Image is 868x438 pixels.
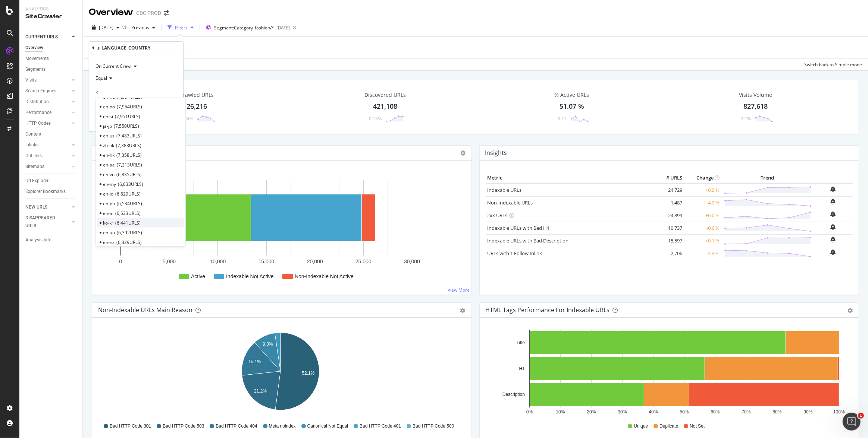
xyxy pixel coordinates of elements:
[103,132,115,139] span: en-us
[307,258,323,264] text: 20,000
[302,371,314,376] text: 52.1%
[115,210,141,216] span: 6,533 URLS
[25,76,70,84] a: Visits
[680,409,689,415] text: 50%
[115,219,141,226] span: 6,441 URLS
[25,44,43,52] div: Overview
[843,413,861,431] iframe: Intercom live chat
[179,115,193,122] div: -0.24%
[488,199,533,206] a: Non-Indexable URLs
[488,225,550,231] a: Indexable URLs with Bad H1
[117,93,142,100] span: 7,957 URLS
[103,103,115,110] span: en-no
[25,120,70,127] a: HTTP Codes
[560,102,584,111] div: 51.07 %
[110,423,151,429] span: Bad HTTP Code 301
[488,250,542,257] a: URLs with 1 Follow Inlink
[554,91,589,99] div: % Active URLs
[103,161,115,168] span: en-ae
[404,258,420,264] text: 30,000
[25,177,48,185] div: Url Explorer
[25,177,77,185] a: Url Explorer
[128,24,149,31] span: Previous
[556,115,567,122] div: -0.17
[684,222,721,234] td: -0.6 %
[98,172,463,289] svg: A chart.
[116,132,142,139] span: 7,483 URLS
[25,141,70,149] a: Inlinks
[25,33,58,41] div: CURRENT URLS
[25,98,49,106] div: Distribution
[103,210,113,216] span: en-in
[115,113,140,119] span: 7,951 URLS
[103,181,116,187] span: en-my
[367,115,382,122] div: -0.13%
[254,388,267,394] text: 21.2%
[25,98,70,106] a: Distribution
[373,102,397,111] div: 421,108
[25,66,46,73] div: Segments
[25,109,51,117] div: Performance
[25,66,77,73] a: Segments
[486,306,610,314] div: HTML Tags Performance for Indexable URLs
[831,237,836,242] div: bell-plus
[103,152,115,158] span: en-hk
[25,152,42,160] div: Outlinks
[587,409,596,415] text: 20%
[99,24,113,31] span: 2025 Oct. 10th
[684,209,721,222] td: +0.0 %
[95,75,107,81] span: Equal
[164,22,197,34] button: Filters
[654,172,684,184] th: # URLS
[25,55,77,63] a: Movements
[25,120,51,127] div: HTTP Codes
[516,340,525,345] text: Title
[690,423,705,429] span: Not Set
[684,172,721,184] th: Change
[25,214,70,230] a: DISAPPEARED URLS
[103,239,115,245] span: en-nz
[25,87,56,95] div: Search Engines
[355,258,372,264] text: 25,000
[25,214,63,230] div: DISAPPEARED URLS
[364,91,406,99] div: Discovered URLs
[103,171,115,177] span: en-vn
[448,287,470,293] a: View More
[25,6,76,12] div: Analytics
[163,423,204,429] span: Bad HTTP Code 503
[25,163,44,171] div: Sitemaps
[460,308,466,313] div: gear
[488,212,508,219] a: 2xx URLs
[804,61,862,68] div: Switch back to Simple mode
[831,186,836,192] div: bell-plus
[307,423,348,429] span: Canonical Not Equal
[89,6,133,19] div: Overview
[25,130,41,138] div: Content
[269,423,296,429] span: Meta noindex
[116,142,141,148] span: 7,383 URLS
[114,123,139,129] span: 7,550 URLS
[210,258,226,264] text: 10,000
[360,423,401,429] span: Bad HTTP Code 401
[721,172,814,184] th: Trend
[163,258,176,264] text: 5,000
[556,409,565,415] text: 10%
[413,423,454,429] span: Bad HTTP Code 500
[25,44,77,52] a: Overview
[502,392,524,397] text: Description
[486,330,850,416] svg: A chart.
[119,258,122,264] text: 0
[103,229,115,235] span: en-au
[858,413,864,419] span: 1
[25,203,70,211] a: NEW URLS
[117,200,142,206] span: 6,534 URLS
[654,196,684,209] td: 1,487
[831,224,836,230] div: bell-plus
[103,200,115,206] span: en-ph
[103,113,113,119] span: en-si
[773,409,781,415] text: 80%
[654,209,684,222] td: 24,899
[92,118,116,125] button: Cancel
[684,247,721,260] td: -4.3 %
